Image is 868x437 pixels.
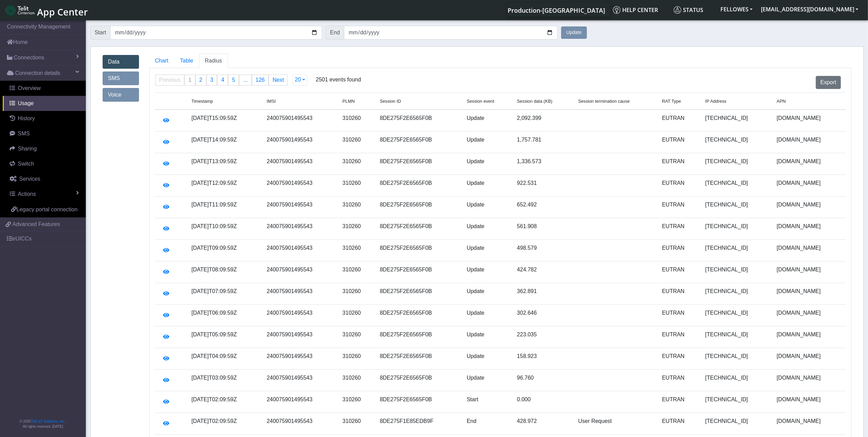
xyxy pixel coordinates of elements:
[18,161,34,167] span: Switch
[19,176,40,182] span: Services
[701,305,773,326] td: [TECHNICAL_ID]
[513,326,574,348] td: 223.035
[773,413,846,435] td: [DOMAIN_NAME]
[513,153,574,175] td: 1,336.573
[3,81,86,96] a: Overview
[701,370,773,391] td: [TECHNICAL_ID]
[192,99,213,104] span: Timestamp
[513,391,574,413] td: 0.000
[463,132,513,153] td: Update
[376,175,463,197] td: 8DE275F2E6565F0B
[658,261,701,283] td: EUTRAN
[103,88,139,102] a: Voice
[513,283,574,305] td: 362.891
[187,261,263,283] td: [DATE]T08:09:59Z
[343,99,355,104] span: PLMN
[187,370,263,391] td: [DATE]T03:09:59Z
[210,77,213,83] span: 3
[338,391,376,413] td: 310260
[376,348,463,370] td: 8DE275F2E6565F0B
[463,175,513,197] td: Update
[463,240,513,261] td: Update
[263,153,338,175] td: 240075901495543
[187,175,263,197] td: [DATE]T12:09:59Z
[701,132,773,153] td: [TECHNICAL_ID]
[463,305,513,326] td: Update
[205,58,222,64] span: Radius
[187,153,263,175] td: [DATE]T13:09:59Z
[187,348,263,370] td: [DATE]T04:09:59Z
[338,240,376,261] td: 310260
[773,326,846,348] td: [DOMAIN_NAME]
[463,413,513,435] td: End
[376,391,463,413] td: 8DE275F2E6565F0B
[338,348,376,370] td: 310260
[3,126,86,141] a: SMS
[232,77,235,83] span: 5
[513,218,574,240] td: 561.908
[508,6,605,14] span: Production-[GEOGRAPHIC_DATA]
[376,110,463,132] td: 8DE275F2E6565F0B
[701,153,773,175] td: [TECHNICAL_ID]
[658,132,701,153] td: EUTRAN
[263,391,338,413] td: 240075901495543
[773,175,846,197] td: [DOMAIN_NAME]
[701,240,773,261] td: [TECHNICAL_ID]
[338,197,376,218] td: 310260
[463,218,513,240] td: Update
[658,283,701,305] td: EUTRAN
[380,99,401,104] span: Session ID
[671,3,716,17] a: Status
[658,218,701,240] td: EUTRAN
[463,370,513,391] td: Update
[5,5,34,16] img: logo-telit-cinterion-gw-new.png
[267,99,276,104] span: IMSI
[338,283,376,305] td: 310260
[463,348,513,370] td: Update
[3,141,86,156] a: Sharing
[14,54,44,62] span: Connections
[263,175,338,197] td: 240075901495543
[338,370,376,391] td: 310260
[376,197,463,218] td: 8DE275F2E6565F0B
[263,370,338,391] td: 240075901495543
[513,413,574,435] td: 428.972
[757,3,863,15] button: [EMAIL_ADDRESS][DOMAIN_NAME]
[338,305,376,326] td: 310260
[662,99,681,104] span: RAT Type
[338,110,376,132] td: 310260
[610,3,671,17] a: Help center
[155,58,169,64] span: Chart
[773,240,846,261] td: [DOMAIN_NAME]
[658,153,701,175] td: EUTRAN
[187,283,263,305] td: [DATE]T07:09:59Z
[574,413,658,435] td: User Request
[463,391,513,413] td: Start
[701,261,773,283] td: [TECHNICAL_ID]
[18,115,35,121] span: History
[187,413,263,435] td: [DATE]T02:09:59Z
[513,110,574,132] td: 2,092.399
[701,413,773,435] td: [TECHNICAL_ID]
[3,111,86,126] a: History
[658,370,701,391] td: EUTRAN
[674,6,681,14] img: status.svg
[658,305,701,326] td: EUTRAN
[338,153,376,175] td: 310260
[773,218,846,240] td: [DOMAIN_NAME]
[256,77,265,83] span: 126
[674,6,703,14] span: Status
[103,71,139,85] a: SMS
[263,413,338,435] td: 240075901495543
[243,77,247,83] span: ...
[701,348,773,370] td: [TECHNICAL_ID]
[658,391,701,413] td: EUTRAN
[18,146,37,152] span: Sharing
[658,413,701,435] td: EUTRAN
[263,218,338,240] td: 240075901495543
[338,261,376,283] td: 310260
[3,187,86,202] a: Actions
[376,240,463,261] td: 8DE275F2E6565F0B
[658,110,701,132] td: EUTRAN
[376,370,463,391] td: 8DE275F2E6565F0B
